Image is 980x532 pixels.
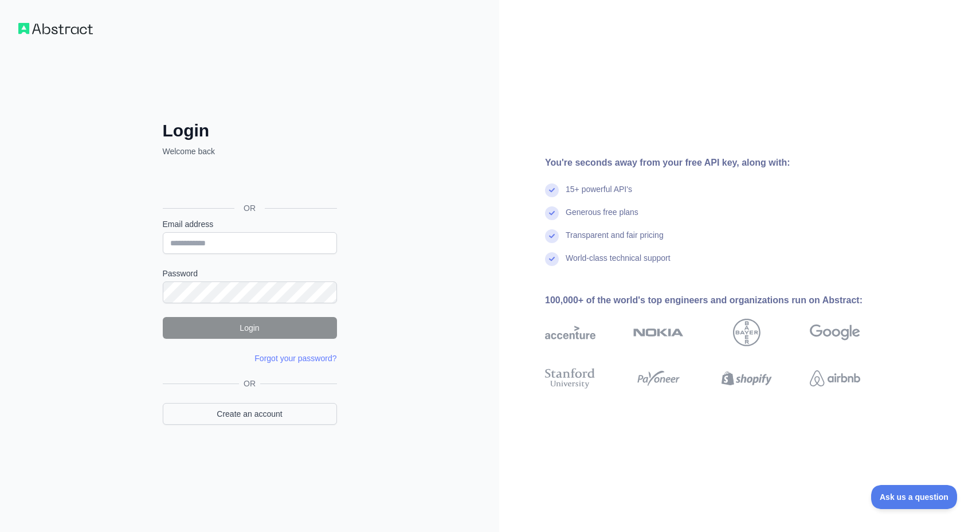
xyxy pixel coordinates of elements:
[163,146,337,157] p: Welcome back
[733,319,761,346] img: bayer
[545,206,559,220] img: check mark
[157,170,340,195] iframe: Sign in with Google Button
[566,183,632,206] div: 15+ powerful API's
[545,156,897,170] div: You're seconds away from your free API key, along with:
[810,319,860,346] img: google
[566,206,638,229] div: Generous free plans
[163,317,337,339] button: Login
[545,229,559,243] img: check mark
[545,294,897,307] div: 100,000+ of the world's top engineers and organizations run on Abstract:
[545,252,559,266] img: check mark
[239,378,260,389] span: OR
[18,23,93,34] img: Workflow
[163,170,335,195] div: Sign in with Google. Opens in new tab
[163,403,337,425] a: Create an account
[566,252,671,275] div: World-class technical support
[254,354,336,363] a: Forgot your password?
[163,218,337,230] label: Email address
[871,485,957,509] iframe: Toggle Customer Support
[163,268,337,279] label: Password
[163,120,337,141] h2: Login
[545,366,595,391] img: stanford university
[234,202,265,214] span: OR
[545,183,559,197] img: check mark
[810,366,860,391] img: airbnb
[545,319,595,346] img: accenture
[633,319,684,346] img: nokia
[633,366,684,391] img: payoneer
[722,366,772,391] img: shopify
[566,229,664,252] div: Transparent and fair pricing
